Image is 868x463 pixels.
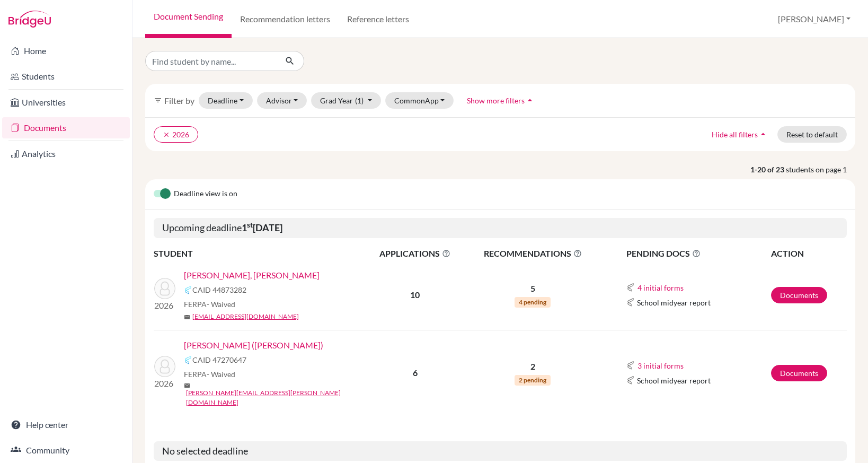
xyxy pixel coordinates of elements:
a: Analytics [2,143,130,164]
img: Chiang, Iris Jia-Yi [154,278,175,299]
a: Help center [2,414,130,435]
span: Deadline view is on [174,188,237,200]
input: Find student by name... [145,51,277,71]
span: mail [184,382,190,389]
a: Documents [2,117,130,138]
span: FERPA [184,369,235,380]
b: 1 [DATE] [242,222,282,233]
button: Advisor [257,92,307,109]
a: Documents [771,365,827,381]
a: [PERSON_NAME] ([PERSON_NAME]) [184,339,323,352]
span: CAID 44873282 [192,284,246,295]
b: 10 [410,290,420,300]
img: Common App logo [626,298,635,307]
strong: 1-20 of 23 [750,164,786,175]
a: [PERSON_NAME][EMAIL_ADDRESS][PERSON_NAME][DOMAIN_NAME] [186,388,373,407]
span: School midyear report [637,297,711,308]
span: (1) [355,96,364,105]
button: CommonApp [385,92,454,109]
img: Bridge-U [8,11,51,28]
button: 4 initial forms [637,282,684,294]
button: Reset to default [777,126,847,143]
th: ACTION [770,247,847,260]
span: - Waived [207,370,235,379]
span: CAID 47270647 [192,354,246,365]
span: 4 pending [515,297,551,308]
p: 2 [465,360,600,373]
a: [PERSON_NAME], [PERSON_NAME] [184,269,320,282]
img: Common App logo [184,356,192,364]
button: Show more filtersarrow_drop_up [458,92,544,109]
a: [EMAIL_ADDRESS][DOMAIN_NAME] [192,312,299,321]
sup: st [247,221,253,229]
th: STUDENT [154,247,366,260]
a: Documents [771,287,827,303]
span: - Waived [207,300,235,309]
span: Filter by [164,95,194,106]
p: 2026 [154,377,175,390]
button: Grad Year(1) [311,92,381,109]
span: students on page 1 [786,164,855,175]
span: mail [184,314,190,320]
i: arrow_drop_up [758,129,768,139]
img: Common App logo [626,376,635,385]
i: arrow_drop_up [525,95,535,106]
a: Students [2,66,130,87]
img: Common App logo [626,361,635,370]
button: Hide all filtersarrow_drop_up [703,126,777,143]
img: Common App logo [184,286,192,294]
span: RECOMMENDATIONS [465,247,600,260]
span: FERPA [184,299,235,310]
i: filter_list [154,96,162,104]
a: Home [2,40,130,62]
span: School midyear report [637,375,711,386]
button: 3 initial forms [637,360,684,372]
b: 6 [413,368,418,378]
img: Kuo, Heng-Ting (William) [154,356,175,377]
span: 2 pending [515,375,551,386]
h5: Upcoming deadline [154,218,847,238]
img: Common App logo [626,283,635,292]
span: Show more filters [467,96,525,105]
p: 5 [465,282,600,295]
button: [PERSON_NAME] [773,9,855,29]
span: PENDING DOCS [626,247,770,260]
h5: No selected deadline [154,441,847,461]
a: Universities [2,92,130,113]
button: clear2026 [154,126,198,143]
button: Deadline [199,92,253,109]
span: APPLICATIONS [366,247,464,260]
span: Hide all filters [712,130,758,139]
i: clear [163,131,170,138]
p: 2026 [154,299,175,312]
a: Community [2,440,130,461]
